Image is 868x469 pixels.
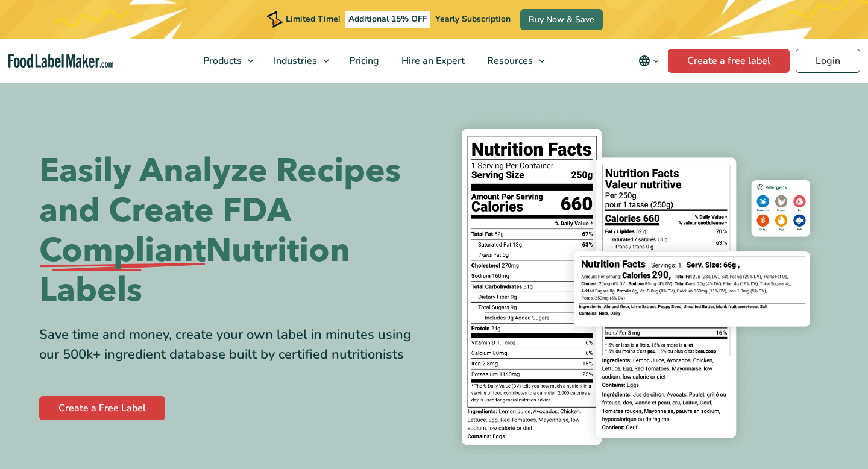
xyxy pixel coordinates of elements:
a: Pricing [338,39,388,83]
a: Buy Now & Save [520,9,603,30]
button: Change language [630,49,668,73]
a: Resources [476,39,551,83]
span: Compliant [39,231,206,271]
a: Login [796,49,860,73]
div: Save time and money, create your own label in minutes using our 500k+ ingredient database built b... [39,325,425,365]
span: Hire an Expert [398,54,466,68]
span: Products [200,54,243,68]
a: Create a Free Label [39,396,165,420]
a: Hire an Expert [391,39,473,83]
span: Additional 15% OFF [345,11,430,28]
span: Limited Time! [286,13,340,25]
a: Products [192,39,260,83]
span: Yearly Subscription [435,13,511,25]
span: Resources [483,54,534,68]
a: Food Label Maker homepage [8,54,113,68]
h1: Easily Analyze Recipes and Create FDA Nutrition Labels [39,151,425,310]
a: Industries [263,39,335,83]
span: Pricing [345,54,380,68]
span: Industries [270,54,318,68]
a: Create a free label [668,49,790,73]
